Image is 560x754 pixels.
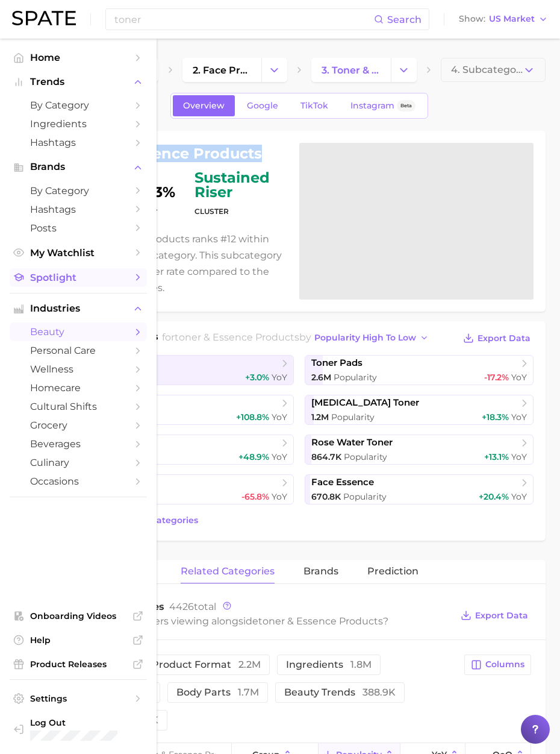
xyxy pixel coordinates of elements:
span: Settings [30,693,126,704]
span: YoY [511,491,527,502]
button: popularity high to low [311,330,432,346]
span: +48.9% [238,451,269,462]
span: related categories [181,566,275,577]
h1: toner & essence products [65,146,285,161]
span: Prediction [367,566,418,577]
span: Popularity [343,491,387,502]
button: Change Category [261,58,287,82]
span: Product Releases [30,659,126,670]
span: 1.8m [350,659,372,670]
span: Log Out [30,717,137,728]
a: toner pads2.6m Popularity-17.2% YoY [305,355,534,385]
button: Export Data [458,607,531,624]
span: Export Data [475,611,528,621]
button: Brands [10,158,147,176]
span: Home [30,52,126,63]
span: 3. toner & essence products [322,64,381,76]
span: Beta [400,101,412,111]
span: Hashtags [30,204,126,215]
a: by Category [10,181,147,200]
span: Hashtags [30,137,126,148]
a: heartleaf toner684.5k Popularity-65.8% YoY [65,474,294,504]
a: Posts [10,219,147,237]
span: beauty [30,326,126,338]
span: Google [247,101,278,111]
span: rose water toner [311,437,393,448]
span: +3.0% [245,372,269,383]
button: Columns [464,655,531,675]
a: occasions [10,472,147,491]
span: YoY [272,491,287,502]
img: SPATE [12,11,76,25]
a: Hashtags [10,200,147,219]
span: occasions [30,476,126,487]
a: homecare [10,379,147,397]
span: YoY [511,451,527,462]
span: wellness [30,363,126,375]
button: 4. Subcategory [441,58,546,82]
span: popularity high to low [314,333,416,343]
a: 2. face products [182,58,262,82]
dt: cluster [194,204,285,219]
span: toner pads [311,357,362,369]
a: Onboarding Videos [10,607,147,625]
span: face essence [311,477,374,488]
span: 2. face products [193,64,252,76]
span: Export Data [478,333,530,344]
span: 4. Subcategory [451,64,523,75]
a: Settings [10,690,147,708]
span: Ingredients [30,118,126,130]
span: YoY [511,372,527,383]
span: product format [152,660,261,670]
a: Overview [173,95,235,116]
span: brands [303,566,338,577]
a: [MEDICAL_DATA] toner1.2m Popularity+18.3% YoY [305,395,534,425]
span: personal care [30,345,126,356]
a: face essence670.8k Popularity+20.4% YoY [305,474,534,504]
a: Hashtags [10,133,147,152]
span: 1.2m [311,412,329,423]
button: Industries [10,300,147,318]
button: Change Category [391,58,417,82]
span: Search [387,14,422,25]
span: beauty trends [284,688,396,697]
span: Industries [30,303,126,314]
span: +18.3% [482,412,509,423]
span: YoY [511,412,527,423]
span: Trends [30,77,126,87]
span: +108.8% [236,412,269,423]
input: Search here for a brand, industry, or ingredient [113,9,374,30]
span: Popularity [334,372,377,383]
span: Overview [183,101,225,111]
a: beverages [10,435,147,453]
div: What are consumers viewing alongside ? [67,613,452,629]
span: 2.2m [238,659,261,670]
a: milky toner1.3m Popularity+108.8% YoY [65,395,294,425]
span: cultural shifts [30,401,126,412]
a: Google [237,95,288,116]
span: Show [459,16,485,22]
a: rose water toner864.7k Popularity+13.1% YoY [305,435,534,465]
span: +13.1% [484,451,509,462]
span: 2.6m [311,372,331,383]
a: by Category [10,96,147,115]
span: ingredients [286,660,372,670]
span: -17.2% [484,372,509,383]
span: [MEDICAL_DATA] toner [311,397,419,409]
a: cultural shifts [10,397,147,416]
a: Spotlight [10,268,147,287]
span: My Watchlist [30,247,126,259]
span: culinary [30,457,126,468]
a: Product Releases [10,655,147,673]
span: Onboarding Videos [30,611,126,621]
span: YoY [272,412,287,423]
span: 864.7k [311,451,341,462]
span: +20.4% [479,491,509,502]
a: TikTok [290,95,338,116]
button: ShowUS Market [456,11,551,27]
span: toner & essence products [175,331,299,343]
span: homecare [30,382,126,394]
a: 3. toner & essence products [311,58,391,82]
span: 670.8k [311,491,341,502]
span: 1.7m [238,686,259,698]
